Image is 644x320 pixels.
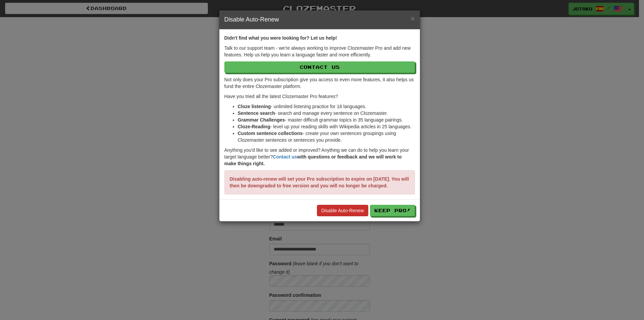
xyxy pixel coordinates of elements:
[273,154,297,159] a: Contact us
[224,15,415,24] h4: Disable Auto-Renew
[224,154,402,166] strong: with questions or feedback and we will work to make things right.
[238,110,275,116] strong: Sentence search
[224,35,337,41] strong: Didn't find what you were looking for? Let us help!
[224,93,415,100] p: Have you tried all the latest Clozemaster Pro features?
[238,124,270,129] strong: Cloze-Reading
[238,123,415,130] li: - level up your reading skills with Wikipedia articles in 25 languages.
[224,45,415,58] p: Talk to our support team - we're always working to improve Clozemaster Pro and add new features. ...
[224,147,415,167] p: Anything you'd like to see added or improved? Anything we can do to help you learn your target la...
[230,176,409,188] strong: Disabling auto-renew will set your Pro subscription to expire on [DATE]. You will then be downgra...
[238,131,303,136] strong: Custom sentence collections
[238,117,415,123] li: - master difficult grammar topics in 35 language pairings.
[224,76,415,90] p: Not only does your Pro subscription give you access to even more features, it also helps us fund ...
[317,205,368,216] a: Disable Auto-Renew
[411,14,415,22] span: ×
[224,61,415,73] a: Contact Us
[370,205,415,216] button: Keep Pro!
[238,117,285,123] strong: Grammar Challenges
[238,103,415,110] li: - unlimited listening practice for 16 languages.
[238,110,415,117] li: - search and manage every sentence on Clozemaster.
[411,15,415,22] button: Close
[238,104,271,109] strong: Cloze listening
[238,130,415,143] li: - create your own sentences groupings using Clozemaster sentences or sentences you provide.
